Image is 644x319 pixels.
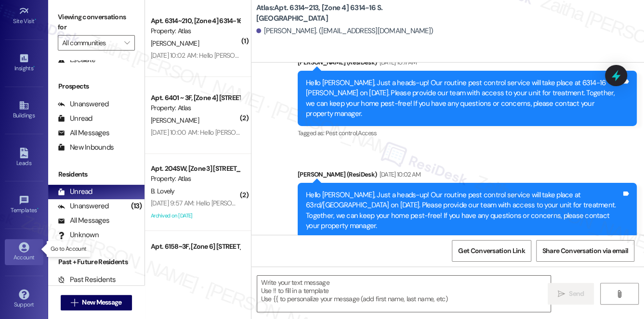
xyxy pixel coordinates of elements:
[150,210,241,222] div: Archived on [DATE]
[35,16,36,23] span: •
[58,201,109,211] div: Unanswered
[569,289,584,299] span: Send
[58,55,95,65] div: Escalate
[151,93,240,103] div: Apt. 6401 ~ 3F, [Zone 4] [STREET_ADDRESS]
[48,257,145,267] div: Past + Future Residents
[151,103,240,113] div: Property: Atlas
[5,286,43,312] a: Support
[5,192,43,218] a: Templates •
[151,26,240,36] div: Property: Atlas
[58,114,92,124] div: Unread
[5,145,43,171] a: Leads
[151,164,240,174] div: Apt. 204SW, [Zone 3] [STREET_ADDRESS]
[358,129,377,137] span: Access
[58,187,92,197] div: Unread
[548,283,594,305] button: Send
[256,3,449,24] b: Atlas: Apt. 6314~213, [Zone 4] 6314-16 S. [GEOGRAPHIC_DATA]
[48,169,145,179] div: Residents
[58,275,116,285] div: Past Residents
[458,246,525,256] span: Get Conversation Link
[151,16,240,26] div: Apt. 6314~210, [Zone 4] 6314-16 S. [GEOGRAPHIC_DATA]
[58,99,109,109] div: Unanswered
[51,245,86,253] p: Go to Account
[61,295,132,310] button: New Message
[5,97,43,123] a: Buildings
[558,290,565,298] i: 
[151,187,175,195] span: B. Lovely
[37,205,39,212] span: •
[326,129,358,137] span: Pest control ,
[58,230,99,240] div: Unknown
[5,3,43,29] a: Site Visit •
[377,57,417,67] div: [DATE] 10:11 AM
[298,126,637,140] div: Tagged as:
[256,26,434,36] div: [PERSON_NAME]. ([EMAIL_ADDRESS][DOMAIN_NAME])
[452,240,531,262] button: Get Conversation Link
[5,239,43,265] a: Account
[151,242,240,252] div: Apt. 6158~3F, [Zone 6] [STREET_ADDRESS][PERSON_NAME][PERSON_NAME]
[48,81,145,91] div: Prospects
[33,64,35,70] span: •
[298,169,637,183] div: [PERSON_NAME] (ResiDesk)
[58,216,109,226] div: All Messages
[129,199,145,214] div: (13)
[5,50,43,76] a: Insights •
[71,299,78,306] i: 
[542,246,628,256] span: Share Conversation via email
[58,128,109,138] div: All Messages
[82,297,121,307] span: New Message
[124,39,130,47] i: 
[62,35,119,51] input: All communities
[58,10,135,35] label: Viewing conversations for
[616,290,623,298] i: 
[151,174,240,184] div: Property: Atlas
[377,169,421,179] div: [DATE] 10:02 AM
[536,240,634,262] button: Share Conversation via email
[298,57,637,71] div: [PERSON_NAME] (ResiDesk)
[151,39,199,48] span: [PERSON_NAME]
[58,142,114,153] div: New Inbounds
[306,78,621,119] div: Hello [PERSON_NAME], Just a heads-up! Our routine pest control service will take place at 6314-16...
[151,116,199,125] span: [PERSON_NAME]
[306,190,621,231] div: Hello [PERSON_NAME], Just a heads-up! Our routine pest control service will take place at 63rd/[G...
